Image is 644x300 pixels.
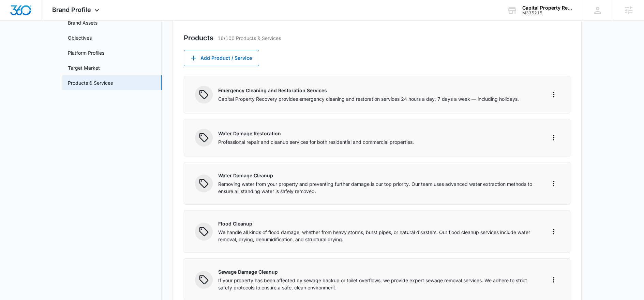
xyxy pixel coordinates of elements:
[68,34,92,41] a: Objectives
[548,89,559,100] button: More
[218,95,537,103] p: Capital Property Recovery provides emergency cleaning and restoration services 24 hours a day, 7 ...
[218,180,537,195] p: Removing water from your property and preventing further damage is our top priority. Our team use...
[218,130,537,137] p: Water Damage Restoration
[218,229,537,243] p: We handle all kinds of flood damage, whether from heavy storms, burst pipes, or natural disasters...
[68,19,98,26] a: Brand Assets
[548,226,559,237] button: More
[184,33,213,43] h2: Products
[184,50,259,66] button: Add Product / Service
[548,178,559,189] button: More
[522,5,572,11] div: account name
[52,6,91,13] span: Brand Profile
[68,79,113,86] a: Products & Services
[218,268,537,275] p: Sewage Damage Cleanup
[218,220,537,227] p: Flood Cleanup
[522,11,572,15] div: account id
[68,49,104,56] a: Platform Profiles
[218,35,281,42] p: 16/100 Products & Services
[218,87,537,94] p: Emergency Cleaning and Restoration Services
[68,64,100,71] a: Target Market
[548,274,559,285] button: More
[218,277,537,291] p: If your property has been affected by sewage backup or toilet overflows, we provide expert sewage...
[218,138,537,146] p: Professional repair and cleanup services for both residential and commercial properties.
[218,172,537,179] p: Water Damage Cleanup
[548,132,559,143] button: More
